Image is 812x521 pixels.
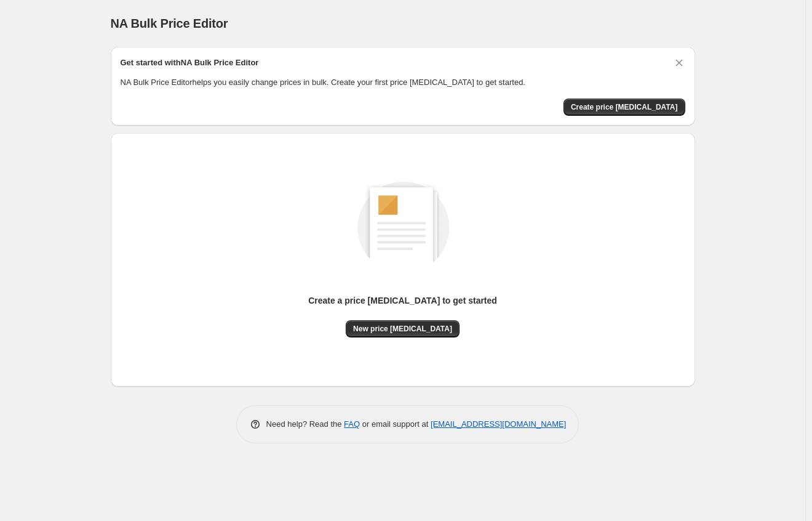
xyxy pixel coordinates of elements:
h2: Get started with NA Bulk Price Editor [121,57,259,69]
span: NA Bulk Price Editor [111,17,228,30]
span: Need help? Read the [266,419,344,429]
p: Create a price [MEDICAL_DATA] to get started [308,294,497,307]
span: New price [MEDICAL_DATA] [353,324,452,334]
span: or email support at [360,419,431,429]
a: FAQ [344,419,360,429]
button: New price [MEDICAL_DATA] [346,320,460,337]
a: [EMAIL_ADDRESS][DOMAIN_NAME] [431,419,566,429]
p: NA Bulk Price Editor helps you easily change prices in bulk. Create your first price [MEDICAL_DAT... [121,76,685,89]
button: Dismiss card [673,57,685,69]
button: Create price change job [563,99,685,116]
span: Create price [MEDICAL_DATA] [571,102,678,112]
